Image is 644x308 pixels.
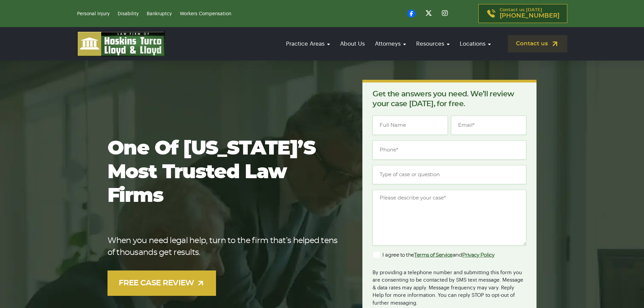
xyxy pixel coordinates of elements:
[196,279,205,287] img: arrow-up-right-light.svg
[118,11,139,16] a: Disability
[283,34,333,53] a: Practice Areas
[337,34,368,53] a: About Us
[373,116,448,135] input: Full Name
[147,11,172,16] a: Bankruptcy
[500,8,559,19] p: Contact us [DATE]
[372,34,409,53] a: Attorneys
[456,34,494,53] a: Locations
[373,265,526,307] div: By providing a telephone number and submitting this form you are consenting to be contacted by SM...
[108,235,341,259] p: When you need legal help, turn to the firm that’s helped tens of thousands get results.
[413,34,453,53] a: Resources
[500,13,559,19] span: [PHONE_NUMBER]
[462,253,495,258] a: Privacy Policy
[373,251,494,259] label: I agree to the and
[373,89,526,109] p: Get the answers you need. We’ll review your case [DATE], for free.
[414,253,453,258] a: Terms of Service
[77,31,165,56] img: logo
[180,11,231,16] a: Workers Compensation
[108,270,216,296] a: FREE CASE REVIEW
[451,116,526,135] input: Email*
[373,140,526,160] input: Phone*
[478,4,567,23] a: Contact us [DATE][PHONE_NUMBER]
[508,35,567,52] a: Contact us
[108,137,341,208] h1: One of [US_STATE]’s most trusted law firms
[373,165,526,184] input: Type of case or question
[77,11,110,16] a: Personal Injury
